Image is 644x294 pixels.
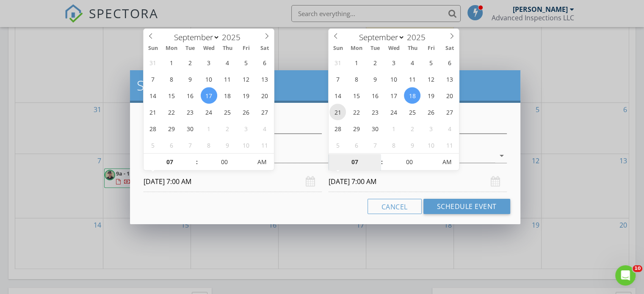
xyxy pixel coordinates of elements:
[367,137,383,153] span: October 7, 2025
[423,199,510,214] button: Schedule Event
[163,54,180,71] span: September 1, 2025
[423,137,439,153] span: October 10, 2025
[256,71,273,87] span: September 13, 2025
[348,104,365,120] span: September 22, 2025
[403,46,422,51] span: Thu
[256,54,273,71] span: September 6, 2025
[423,71,439,87] span: September 12, 2025
[633,265,642,272] span: 10
[145,104,161,120] span: September 21, 2025
[256,104,273,120] span: September 27, 2025
[144,171,322,192] input: Select date
[182,120,199,137] span: September 30, 2025
[182,54,199,71] span: September 2, 2025
[441,120,458,137] span: October 4, 2025
[497,151,507,161] i: arrow_drop_down
[422,46,440,51] span: Fri
[237,46,255,51] span: Fri
[218,46,237,51] span: Thu
[441,137,458,153] span: October 11, 2025
[219,104,236,120] span: September 25, 2025
[366,46,384,51] span: Tue
[435,154,459,170] span: Click to toggle
[404,54,420,71] span: September 4, 2025
[219,120,236,137] span: October 2, 2025
[256,87,273,104] span: September 20, 2025
[196,154,198,170] span: :
[219,54,236,71] span: September 4, 2025
[348,137,365,153] span: October 6, 2025
[251,154,274,170] span: Click to toggle
[329,54,346,71] span: August 31, 2025
[385,71,402,87] span: September 10, 2025
[163,104,180,120] span: September 22, 2025
[329,46,347,51] span: Sun
[201,137,217,153] span: October 8, 2025
[441,87,458,104] span: September 20, 2025
[441,71,458,87] span: September 13, 2025
[348,120,365,137] span: September 29, 2025
[385,120,402,137] span: October 1, 2025
[404,71,420,87] span: September 11, 2025
[182,71,199,87] span: September 9, 2025
[329,71,346,87] span: September 7, 2025
[423,120,439,137] span: October 3, 2025
[615,265,636,286] iframe: Intercom live chat
[404,120,420,137] span: October 2, 2025
[329,137,346,153] span: October 5, 2025
[145,137,161,153] span: October 5, 2025
[441,54,458,71] span: September 6, 2025
[385,54,402,71] span: September 3, 2025
[367,54,383,71] span: September 2, 2025
[145,54,161,71] span: August 31, 2025
[238,137,254,153] span: October 10, 2025
[163,120,180,137] span: September 29, 2025
[163,71,180,87] span: September 8, 2025
[201,104,217,120] span: September 24, 2025
[238,104,254,120] span: September 26, 2025
[238,54,254,71] span: September 5, 2025
[329,87,346,104] span: September 14, 2025
[347,46,366,51] span: Mon
[329,120,346,137] span: September 28, 2025
[181,46,199,51] span: Tue
[238,120,254,137] span: October 3, 2025
[144,46,162,51] span: Sun
[423,104,439,120] span: September 26, 2025
[256,137,273,153] span: October 11, 2025
[404,137,420,153] span: October 9, 2025
[182,87,199,104] span: September 16, 2025
[201,54,217,71] span: September 3, 2025
[329,171,507,192] input: Select date
[368,199,422,214] button: Cancel
[163,137,180,153] span: October 6, 2025
[367,120,383,137] span: September 30, 2025
[145,87,161,104] span: September 14, 2025
[163,87,180,104] span: September 15, 2025
[423,87,439,104] span: September 19, 2025
[219,87,236,104] span: September 18, 2025
[404,104,420,120] span: September 25, 2025
[255,46,274,51] span: Sat
[367,71,383,87] span: September 9, 2025
[348,54,365,71] span: September 1, 2025
[440,46,459,51] span: Sat
[145,71,161,87] span: September 7, 2025
[385,104,402,120] span: September 24, 2025
[199,46,218,51] span: Wed
[405,32,433,43] input: Year
[385,87,402,104] span: September 17, 2025
[238,87,254,104] span: September 19, 2025
[182,137,199,153] span: October 7, 2025
[201,120,217,137] span: October 1, 2025
[367,104,383,120] span: September 23, 2025
[182,104,199,120] span: September 23, 2025
[348,87,365,104] span: September 15, 2025
[201,71,217,87] span: September 10, 2025
[441,104,458,120] span: September 27, 2025
[162,46,181,51] span: Mon
[329,104,346,120] span: September 21, 2025
[384,46,403,51] span: Wed
[219,137,236,153] span: October 9, 2025
[404,87,420,104] span: September 18, 2025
